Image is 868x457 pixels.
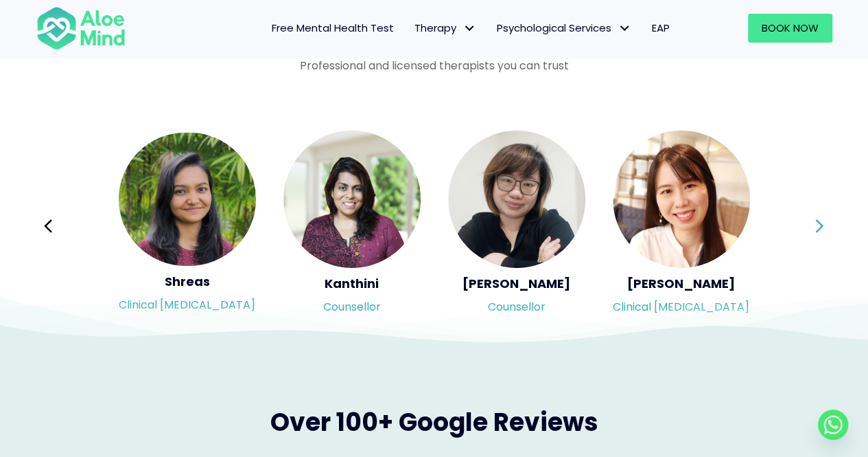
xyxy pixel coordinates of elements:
p: Professional and licensed therapists you can trust [36,58,832,74]
a: <h5>Yvonne</h5><p>Counsellor</p> [PERSON_NAME]Counsellor [448,131,585,322]
span: Free Mental Health Test [272,21,394,35]
a: Psychological ServicesPsychological Services: submenu [486,14,642,43]
nav: Menu [143,14,680,43]
a: Whatsapp [818,410,848,440]
span: Psychological Services [497,21,631,35]
a: Free Mental Health Test [261,14,404,43]
a: <h5>Kher Yin</h5><p>Clinical psychologist</p> [PERSON_NAME]Clinical [MEDICAL_DATA] [613,131,750,322]
a: <h5>Shreas</h5><p>Clinical Psychologist</p> ShreasClinical [MEDICAL_DATA] [119,133,256,320]
span: Book Now [762,21,819,35]
img: Aloe mind Logo [36,5,126,51]
h5: Kanthini [283,275,421,292]
img: <h5>Shreas</h5><p>Clinical Psychologist</p> [119,133,256,266]
div: Slide 6 of 3 [283,129,421,323]
a: Book Now [748,14,832,43]
h5: [PERSON_NAME] [613,275,750,292]
span: Therapy: submenu [460,19,480,38]
img: <h5>Kanthini</h5><p>Counsellor</p> [283,131,421,268]
a: <h5>Kanthini</h5><p>Counsellor</p> KanthiniCounsellor [283,131,421,322]
a: TherapyTherapy: submenu [404,14,486,43]
span: EAP [652,21,670,35]
h5: [PERSON_NAME] [448,275,585,292]
span: Therapy [414,21,476,35]
div: Slide 7 of 3 [448,129,585,323]
span: Psychological Services: submenu [615,19,635,38]
h5: Shreas [119,273,256,290]
div: Slide 8 of 3 [613,129,750,323]
a: EAP [642,14,680,43]
img: <h5>Kher Yin</h5><p>Clinical psychologist</p> [613,131,750,268]
span: Over 100+ Google Reviews [270,405,598,440]
img: <h5>Yvonne</h5><p>Counsellor</p> [448,131,585,268]
div: Slide 5 of 3 [119,129,256,323]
